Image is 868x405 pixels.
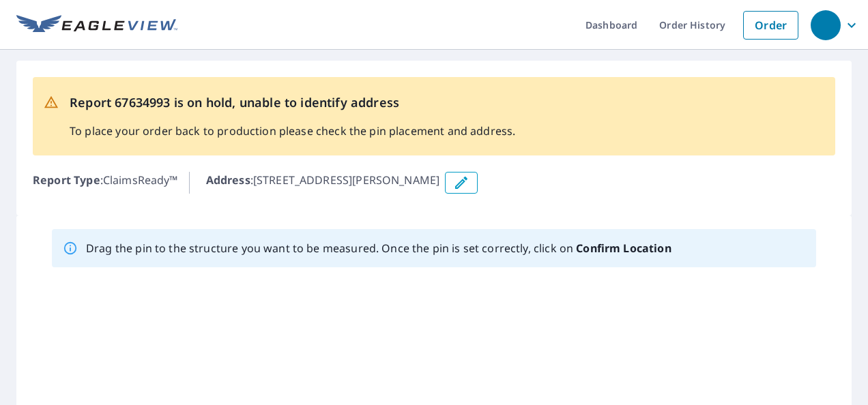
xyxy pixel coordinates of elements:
[16,15,177,35] img: EV Logo
[33,172,100,187] b: Report Type
[576,241,671,256] b: Confirm Location
[33,172,178,194] p: : ClaimsReady™
[206,172,250,187] b: Address
[86,240,671,256] p: Drag the pin to the structure you want to be measured. Once the pin is set correctly, click on
[70,123,515,139] p: To place your order back to production please check the pin placement and address.
[743,11,798,40] a: Order
[70,93,515,112] p: Report 67634993 is on hold, unable to identify address
[206,172,440,194] p: : [STREET_ADDRESS][PERSON_NAME]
